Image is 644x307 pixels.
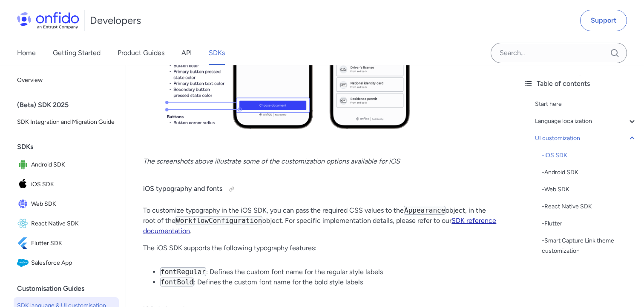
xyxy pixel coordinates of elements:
[17,75,115,85] span: Overview
[31,257,115,269] span: Salesforce App
[542,236,637,256] div: - Smart Capture Link theme customization
[181,41,192,65] a: API
[580,10,627,31] a: Support
[160,278,194,287] code: fontBold
[542,167,637,178] div: - Android SDK
[160,267,499,277] li: : Defines the custom font name for the regular style labels
[31,198,115,210] span: Web SDK
[542,202,637,212] div: - React Native SDK
[17,138,122,155] div: SDKs
[160,277,499,287] li: : Defines the custom font name for the bold style labels
[542,202,637,212] a: -React Native SDK
[17,96,122,114] div: (Beta) SDK 2025
[143,216,496,235] a: SDK reference documentation
[491,43,627,63] input: Onfido search input field
[542,219,637,229] div: - Flutter
[535,116,637,126] a: Language localization
[14,155,119,174] a: IconAndroid SDKAndroid SDK
[14,234,119,253] a: IconFlutter SDKFlutter SDK
[17,280,122,297] div: Customisation Guides
[14,254,119,272] a: IconSalesforce AppSalesforce App
[542,184,637,195] a: -Web SDK
[31,237,115,249] span: Flutter SDK
[143,157,400,165] em: The screenshots above illustrate some of the customization options available for iOS
[160,267,206,276] code: fontRegular
[53,41,101,65] a: Getting Started
[31,218,115,230] span: React Native SDK
[17,41,36,65] a: Home
[175,216,262,225] code: WorkflowConfiguration
[542,150,637,161] a: -iOS SDK
[404,206,446,215] code: Appearance
[14,114,119,131] a: SDK Integration and Migration Guide
[17,257,31,269] img: IconSalesforce App
[143,182,499,196] h4: iOS typography and fonts
[535,99,637,109] a: Start here
[17,218,31,230] img: IconReact Native SDK
[118,41,164,65] a: Product Guides
[14,72,119,89] a: Overview
[31,159,115,171] span: Android SDK
[17,198,31,210] img: IconWeb SDK
[17,117,115,127] span: SDK Integration and Migration Guide
[14,195,119,213] a: IconWeb SDKWeb SDK
[209,41,225,65] a: SDKs
[542,219,637,229] a: -Flutter
[542,150,637,161] div: - iOS SDK
[17,178,31,190] img: IconiOS SDK
[523,79,637,89] div: Table of contents
[17,237,31,249] img: IconFlutter SDK
[542,167,637,178] a: -Android SDK
[542,236,637,256] a: -Smart Capture Link theme customization
[143,243,499,253] p: The iOS SDK supports the following typography features:
[14,214,119,233] a: IconReact Native SDKReact Native SDK
[14,175,119,194] a: IconiOS SDKiOS SDK
[542,184,637,195] div: - Web SDK
[31,178,115,190] span: iOS SDK
[535,133,637,143] a: UI customization
[90,14,141,27] h1: Developers
[143,205,499,236] p: To customize typography in the iOS SDK, you can pass the required CSS values to the object, in th...
[17,12,79,29] img: Onfido Logo
[17,159,31,171] img: IconAndroid SDK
